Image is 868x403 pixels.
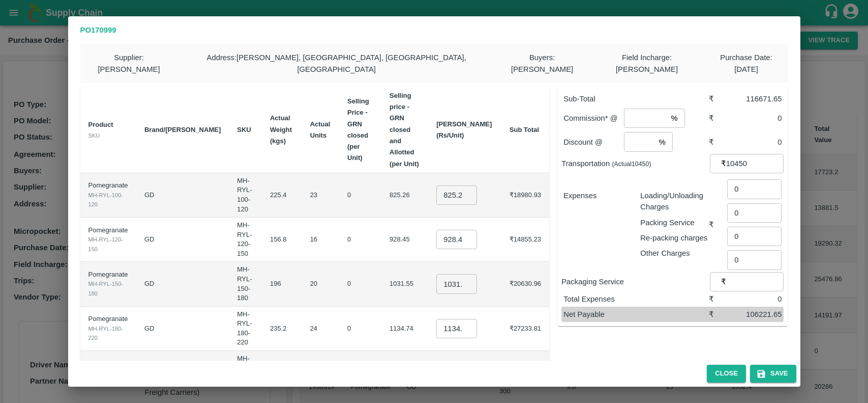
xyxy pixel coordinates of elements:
[339,218,381,262] td: 0
[563,113,624,124] p: Commission* @
[640,217,709,228] p: Packing Service
[727,309,782,320] div: 106221.65
[88,121,113,128] b: Product
[709,293,727,305] div: ₹
[436,120,492,139] b: [PERSON_NAME] (Rs/Unit)
[229,218,262,262] td: MH-RYL-120-150
[709,309,727,320] div: ₹
[501,173,549,218] td: ₹18980.93
[436,319,477,338] input: 0
[262,173,302,218] td: 225.4
[501,262,549,306] td: ₹20630.96
[136,173,229,218] td: GD
[229,307,262,351] td: MH-RYL-180-220
[727,93,782,104] div: 116671.65
[381,307,428,351] td: 1134.74
[709,219,727,230] div: ₹
[709,93,727,104] div: ₹
[88,235,128,254] div: MH-RYL-120-150
[88,324,128,343] div: MH-RYL-180-220
[501,218,549,262] td: ₹14855.23
[270,114,292,145] b: Actual Weight (kgs)
[727,293,782,305] div: 0
[501,351,549,395] td: ₹14855.23
[262,351,302,395] td: 117.6
[381,351,428,395] td: 1237.94
[80,218,136,262] td: Pomegranate
[563,309,709,320] p: Net Payable
[339,173,381,218] td: 0
[436,185,477,205] input: 0
[302,262,339,306] td: 20
[510,126,539,133] b: Sub Total
[709,137,727,148] div: ₹
[80,26,116,34] b: PO 170999
[563,190,632,201] p: Expenses
[589,44,704,83] div: Field Incharge : [PERSON_NAME]
[750,365,796,383] button: Save
[144,126,221,133] b: Brand/[PERSON_NAME]
[339,262,381,306] td: 0
[237,126,251,133] b: SKU
[381,218,428,262] td: 928.45
[727,113,782,124] div: 0
[727,137,782,148] div: 0
[80,262,136,306] td: Pomegranate
[136,262,229,306] td: GD
[302,218,339,262] td: 16
[390,92,419,168] b: Selling price - GRN closed and Allotted (per Unit)
[302,173,339,218] td: 23
[495,44,589,83] div: Buyers : [PERSON_NAME]
[640,248,709,259] p: Other Charges
[707,365,746,383] button: Close
[436,230,477,249] input: 0
[88,279,128,298] div: MH-RYL-150-180
[709,113,727,124] div: ₹
[136,307,229,351] td: GD
[262,307,302,351] td: 235.2
[80,307,136,351] td: Pomegranate
[563,93,709,104] p: Sub-Total
[721,276,726,287] p: ₹
[659,137,666,148] p: %
[80,173,136,218] td: Pomegranate
[177,44,495,83] div: Address : [PERSON_NAME], [GEOGRAPHIC_DATA], [GEOGRAPHIC_DATA], [GEOGRAPHIC_DATA]
[302,307,339,351] td: 24
[721,158,726,169] p: ₹
[88,131,128,140] div: SKU
[262,262,302,306] td: 196
[671,113,677,124] p: %
[80,351,136,395] td: Pomegranate
[136,351,229,395] td: GD
[381,173,428,218] td: 825.26
[347,97,369,162] b: Selling Price - GRN closed (per Unit)
[136,218,229,262] td: GD
[563,293,709,305] p: Total Expenses
[229,262,262,306] td: MH-RYL-150-180
[88,191,128,209] div: MH-RYL-100-120
[302,351,339,395] td: 12
[229,173,262,218] td: MH-RYL-100-120
[501,307,549,351] td: ₹27233.81
[436,274,477,293] input: 0
[381,262,428,306] td: 1031.55
[705,44,788,83] div: Purchase Date : [DATE]
[262,218,302,262] td: 156.8
[229,351,262,395] td: MH-RYL-220-250
[640,232,709,244] p: Re-packing charges
[561,276,710,287] p: Packaging Service
[561,158,710,169] p: Transportation
[80,44,178,83] div: Supplier : [PERSON_NAME]
[563,137,624,148] p: Discount @
[339,307,381,351] td: 0
[339,351,381,395] td: 0
[612,160,651,168] small: (Actual 10450 )
[310,120,331,139] b: Actual Units
[640,190,709,213] p: Loading/Unloading Charges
